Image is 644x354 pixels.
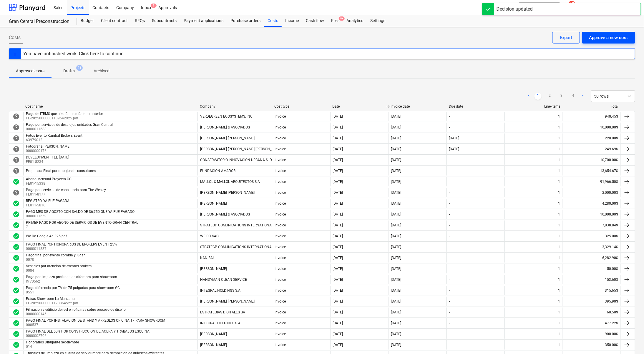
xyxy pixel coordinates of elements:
span: check_circle [13,178,20,185]
div: - [449,288,450,293]
div: - [449,223,450,227]
div: [PERSON_NAME] [PERSON_NAME] [200,136,255,140]
div: [DATE] [391,310,401,314]
div: 1 [558,201,560,206]
div: Invoice is waiting for an approval [13,167,20,174]
div: Export [560,34,572,41]
div: [DATE] [391,158,401,162]
div: [DATE] [333,267,343,271]
div: 4,280.00$ [563,199,621,208]
div: Invoice [275,136,286,140]
span: help [13,167,20,174]
span: check_circle [13,330,20,338]
div: Total [565,104,619,108]
div: [DATE] [333,114,343,118]
div: VERDEGREEN ECOSYSTEMS, INC [200,114,253,118]
div: Invoice was approved [13,330,20,338]
span: check_circle [13,211,20,218]
div: 477.22$ [563,318,621,328]
div: WE DO SAC [200,234,219,238]
div: - [449,310,450,314]
div: - [449,245,450,249]
div: Income [282,15,302,27]
div: [DATE] [391,278,401,282]
div: - [449,267,450,271]
div: [PERSON_NAME] [PERSON_NAME] [PERSON_NAME] [200,147,282,151]
div: [DATE] [333,191,343,195]
div: [DATE] [391,136,401,140]
p: Drafts [63,68,75,74]
div: ESTRATEGIAS DIGITALES SA [200,310,245,314]
div: 1 [558,310,560,314]
div: PAGO FINAL POR INSTALACION DE STAND Y ARREGLOS OFICINA 17 PARA SHOWROOM [26,318,165,323]
div: Costs [264,15,282,27]
div: Invoice [275,332,286,336]
div: Invoice was approved [13,309,20,316]
div: Invoice was approved [13,211,20,218]
div: 1 [558,223,560,227]
a: Page 1 is your current page [535,93,542,100]
div: 91,966.50$ [563,177,621,186]
div: Invoice was approved [13,178,20,185]
div: Invoice was approved [13,233,20,240]
div: Pago por servicios de consultoria para The Wesley [26,188,106,192]
p: INV0562 [26,279,118,284]
div: 10,000.00$ [563,123,621,132]
div: Gran Central Preconstruccion [9,19,70,25]
div: [DATE] [333,125,343,129]
div: 1 [558,114,560,118]
a: Budget [77,15,97,27]
div: - [449,212,450,216]
div: 1 [558,321,560,325]
a: RFQs [131,15,148,27]
div: 1 [558,169,560,173]
div: [DATE] [391,256,401,260]
div: Pago final por evento comida y lugar [26,253,85,257]
span: 21 [76,65,83,71]
p: Archived [94,68,109,74]
div: 10,000.00$ [563,210,621,219]
p: FE-20250000001189542925.pdf [26,116,104,121]
div: 249.69$ [563,144,621,154]
div: [DATE] [391,201,401,206]
div: Filmacion y edificio de reel en oficinas sobre proceso de diseño [26,308,126,312]
div: You have unfinished work. Click here to continue [23,51,123,56]
p: FE01-5234 [26,159,70,164]
div: [DATE] [333,332,343,336]
div: 1 [558,147,560,151]
span: check_circle [13,341,20,348]
div: [PERSON_NAME] [PERSON_NAME] [200,191,255,195]
div: STRATEGP COMUNICATIONS INTERNATIONAL CORP [200,223,283,227]
div: Client contract [97,15,131,27]
div: Invoice [275,169,286,173]
div: FUNDACION AMADOR [200,169,235,173]
span: 9+ [339,16,345,21]
div: [DATE] [391,147,401,151]
div: MALLOL & MALLOL ARQUITECTOS S A [200,180,260,184]
div: Due date [449,104,502,108]
div: [DATE] [333,256,343,260]
div: Extras Showroom La Manzana [26,297,77,301]
p: FE01-15338 [26,181,73,186]
span: 2 [151,4,157,8]
span: check_circle [13,233,20,240]
div: [DATE] [333,180,343,184]
div: - [449,191,450,195]
div: - [449,332,450,336]
div: [DATE] [333,136,343,140]
div: DEVELOPMENT FEE [DATE] [26,155,69,159]
div: Pago por servicios de desalojos unidades Gran Central [26,123,113,127]
div: [DATE] [391,332,401,336]
div: 160.50$ [563,308,621,317]
p: 0000011688 [26,127,114,132]
div: Invoice [275,278,286,282]
div: Company [200,104,270,108]
div: 900.00$ [563,329,621,339]
div: [DATE] [333,321,343,325]
div: 395.90$ [563,297,621,306]
a: Page 2 [546,93,553,100]
div: KANIBAL [200,256,215,260]
div: 1 [558,125,560,129]
div: [DATE] [333,234,343,238]
div: [DATE] [391,321,401,325]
